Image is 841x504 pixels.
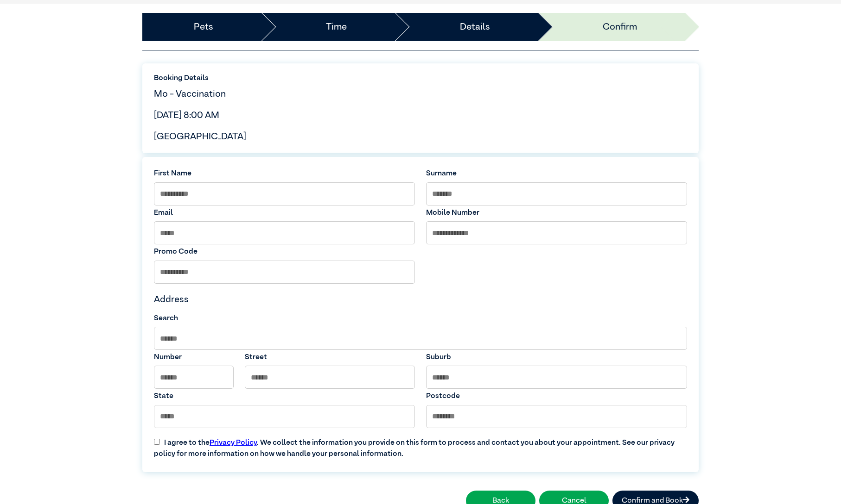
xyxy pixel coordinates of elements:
label: First Name [154,168,415,179]
label: Suburb [426,352,687,363]
label: Street [245,352,415,363]
span: [DATE] 8:00 AM [154,111,219,120]
label: Email [154,207,415,218]
a: Pets [194,20,213,34]
a: Privacy Policy [210,439,257,447]
span: [GEOGRAPHIC_DATA] [154,132,246,141]
input: I agree to thePrivacy Policy. We collect the information you provide on this form to process and ... [154,439,160,445]
label: I agree to the . We collect the information you provide on this form to process and contact you a... [148,430,693,460]
label: Booking Details [154,73,687,84]
label: Surname [426,168,687,179]
span: Mo - Vaccination [154,89,226,99]
input: Search by Suburb [154,327,687,350]
label: Postcode [426,391,687,402]
label: Promo Code [154,246,415,257]
label: State [154,391,415,402]
a: Time [326,20,347,34]
h4: Address [154,294,687,305]
a: Details [460,20,490,34]
label: Number [154,352,234,363]
label: Search [154,313,687,324]
label: Mobile Number [426,207,687,218]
